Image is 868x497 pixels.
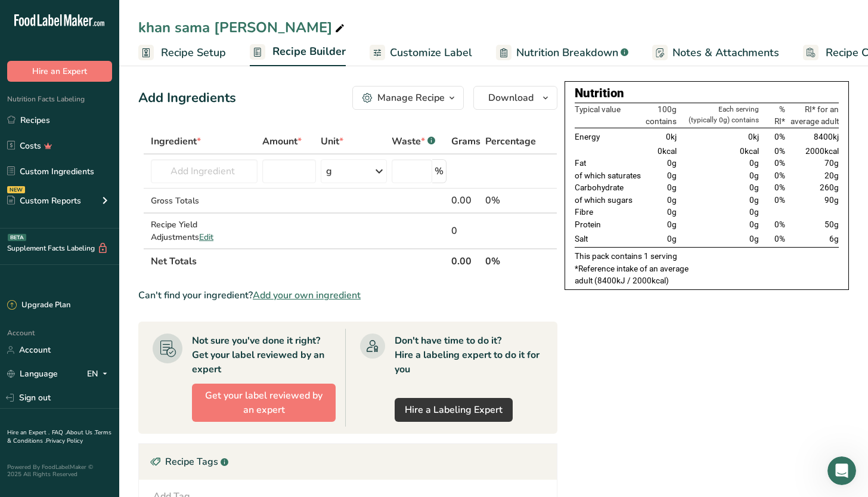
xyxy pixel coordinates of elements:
[449,248,483,273] th: 0.00
[749,207,759,217] span: 0g
[483,248,538,273] th: 0%
[496,39,628,66] a: Nutrition Breakdown
[46,437,83,445] a: Privacy Policy
[395,334,543,376] div: Don't have time to do it? Hire a labeling expert to do it for you
[667,220,677,229] span: 0g
[161,45,226,61] span: Recipe Setup
[392,134,435,149] div: Waste
[740,146,759,156] span: 0kcal
[788,230,839,248] td: 6g
[575,194,643,206] td: of which sugars
[790,104,839,126] span: RI* for an average adult
[326,164,332,178] div: g
[52,428,66,437] a: FAQ .
[7,186,25,193] div: NEW
[575,230,643,248] td: Salt
[667,207,677,217] span: 0g
[774,158,785,168] span: 0%
[575,181,643,193] td: Carbohydrate
[250,38,346,67] a: Recipe Builder
[7,428,111,445] a: Terms & Conditions .
[788,128,839,145] td: 8400kj
[352,86,464,110] button: Manage Recipe
[575,84,839,103] div: Nutrition
[749,183,759,192] span: 0g
[516,45,618,61] span: Nutrition Breakdown
[749,158,759,168] span: 0g
[575,250,839,262] p: This pack contains 1 serving
[749,195,759,205] span: 0g
[749,220,759,229] span: 0g
[748,132,759,141] span: 0kj
[377,91,445,105] div: Manage Recipe
[774,195,785,205] span: 0%
[272,44,346,60] span: Recipe Builder
[7,61,112,82] button: Hire an Expert
[138,288,557,302] div: Can't find your ingredient?
[192,334,336,376] div: Not sure you've done it right? Get your label reviewed by an expert
[151,134,201,149] span: Ingredient
[575,157,643,169] td: Fat
[202,388,325,417] span: Get your label reviewed by an expert
[7,464,112,478] div: Powered By FoodLabelMaker © 2025 All Rights Reserved
[485,134,536,149] span: Percentage
[679,103,761,128] th: Each serving (typically 0g) contains
[643,103,679,128] th: 100g contains
[199,231,213,243] span: Edit
[451,193,480,208] div: 0.00
[488,91,534,105] span: Download
[138,88,236,108] div: Add Ingredients
[7,300,70,311] div: Upgrade Plan
[139,444,557,480] div: Recipe Tags
[575,128,643,145] td: Energy
[66,428,95,437] a: About Us .
[652,39,779,66] a: Notes & Attachments
[667,183,677,192] span: 0g
[667,195,677,205] span: 0g
[749,171,759,180] span: 0g
[485,193,536,208] div: 0%
[774,104,785,126] span: % RI*
[788,194,839,206] td: 90g
[774,146,785,156] span: 0%
[667,171,677,180] span: 0g
[395,398,513,422] a: Hire a Labeling Expert
[788,181,839,193] td: 260g
[151,159,258,183] input: Add Ingredient
[774,171,785,180] span: 0%
[7,195,81,207] div: Custom Reports
[370,39,472,66] a: Customize Label
[7,363,58,384] a: Language
[575,206,643,218] td: Fibre
[451,134,480,149] span: Grams
[8,234,26,241] div: BETA
[575,264,689,285] span: *Reference intake of an average adult (8400kJ / 2000kcal)
[575,218,643,230] td: Protein
[667,234,677,243] span: 0g
[148,248,449,273] th: Net Totals
[774,132,785,141] span: 0%
[788,218,839,230] td: 50g
[151,218,258,243] div: Recipe Yield Adjustments
[575,169,643,181] td: of which saturates
[390,45,472,61] span: Customize Label
[138,17,347,38] div: khan sama [PERSON_NAME]
[672,45,779,61] span: Notes & Attachments
[774,234,785,243] span: 0%
[138,39,226,66] a: Recipe Setup
[253,288,361,302] span: Add your own ingredient
[575,103,643,128] th: Typical value
[451,224,480,238] div: 0
[473,86,557,110] button: Download
[749,234,759,243] span: 0g
[667,158,677,168] span: 0g
[151,195,258,207] div: Gross Totals
[321,134,343,149] span: Unit
[788,145,839,157] td: 2000kcal
[658,146,677,156] span: 0kcal
[827,456,856,485] iframe: Intercom live chat
[262,134,302,149] span: Amount
[192,384,336,422] button: Get your label reviewed by an expert
[666,132,677,141] span: 0kj
[788,157,839,169] td: 70g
